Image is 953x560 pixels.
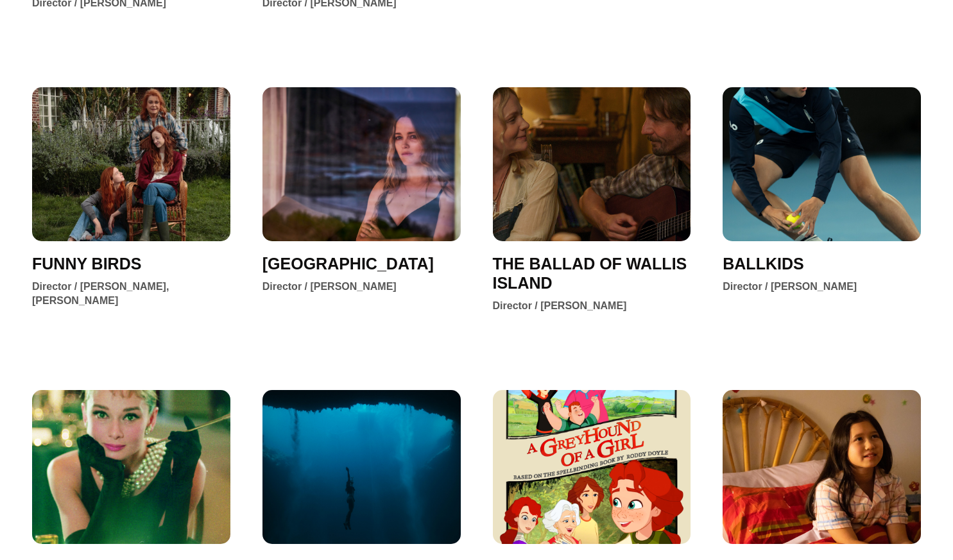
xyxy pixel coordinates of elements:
div: Director / [PERSON_NAME] [493,299,627,313]
div: Director / [PERSON_NAME], [PERSON_NAME] [32,280,230,308]
div: Director / [PERSON_NAME] [723,280,857,294]
a: [GEOGRAPHIC_DATA] [262,254,434,273]
a: THE BALLAD OF WALLIS ISLAND [493,254,691,293]
a: FUNNY BIRDS [32,254,141,273]
a: BALLKIDS [723,254,803,273]
div: Director / [PERSON_NAME] [262,280,397,294]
